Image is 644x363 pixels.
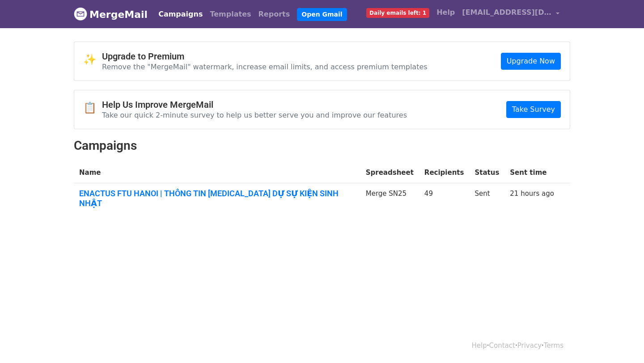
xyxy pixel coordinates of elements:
span: [EMAIL_ADDRESS][DOMAIN_NAME] [462,7,551,18]
th: Recipients [419,162,470,183]
td: Merge SN25 [360,183,419,217]
th: Status [469,162,504,183]
th: Sent time [504,162,559,183]
h4: Help Us Improve MergeMail [102,99,407,110]
th: Name [74,162,360,183]
span: 📋 [83,101,102,114]
a: ENACTUS FTU HANOI | THÔNG TIN [MEDICAL_DATA] DỰ SỰ KIỆN SINH NHẬT [79,189,355,208]
a: MergeMail [74,5,148,24]
h4: Upgrade to Premium [102,51,428,62]
a: Reports [255,5,294,23]
td: Sent [469,183,504,217]
a: Open Gmail [297,8,347,21]
a: Help [433,4,458,21]
a: Take Survey [506,101,561,118]
th: Spreadsheet [360,162,419,183]
a: Help [472,342,487,350]
img: MergeMail logo [74,7,87,21]
span: ✨ [83,53,102,66]
span: Daily emails left: 1 [366,8,429,18]
a: Privacy [517,342,542,350]
td: 49 [419,183,470,217]
a: Templates [206,5,254,23]
p: Remove the "MergeMail" watermark, increase email limits, and access premium templates [102,62,428,72]
a: 21 hours ago [510,190,554,198]
a: [EMAIL_ADDRESS][DOMAIN_NAME] [458,4,563,25]
h2: Campaigns [74,138,570,153]
a: Terms [544,342,563,350]
p: Take our quick 2-minute survey to help us better serve you and improve our features [102,110,407,120]
a: Contact [489,342,515,350]
a: Upgrade Now [501,53,561,70]
a: Daily emails left: 1 [363,4,433,21]
a: Campaigns [155,5,206,23]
